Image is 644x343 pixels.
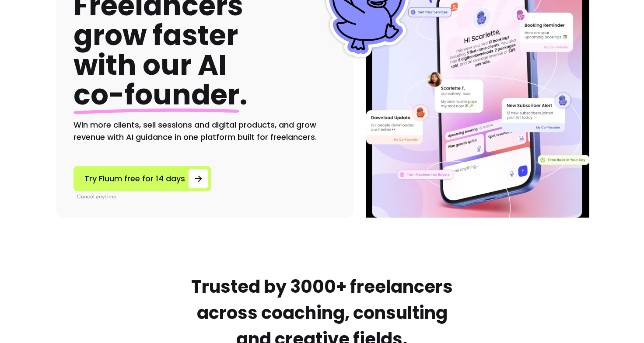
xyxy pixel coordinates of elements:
span: co-founder [73,75,239,114]
p: Cancel anytime [77,193,211,200]
h2: Win more clients, sell sessions and digital products, and grow revenue with AI guidance in one pl... [73,119,336,143]
span: Try Fluum free for 14 days [84,173,185,185]
a: Try Fluum free for 14 days [73,166,211,191]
